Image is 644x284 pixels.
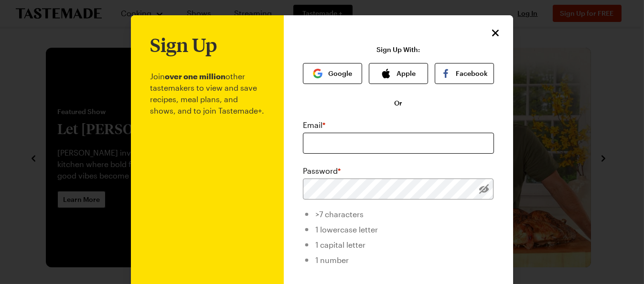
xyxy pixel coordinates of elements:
span: 1 capital letter [315,240,365,249]
button: Apple [369,63,428,84]
span: >7 characters [315,210,364,219]
span: Or [395,98,403,108]
label: Email [303,119,325,131]
p: Sign Up With: [377,46,420,53]
span: 1 lowercase letter [315,225,378,234]
span: 1 number [315,255,349,264]
b: over one million [165,72,225,81]
label: Password [303,165,341,177]
h1: Sign Up [150,34,217,55]
button: Google [303,63,362,84]
button: Facebook [435,63,494,84]
button: Close [489,27,502,39]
